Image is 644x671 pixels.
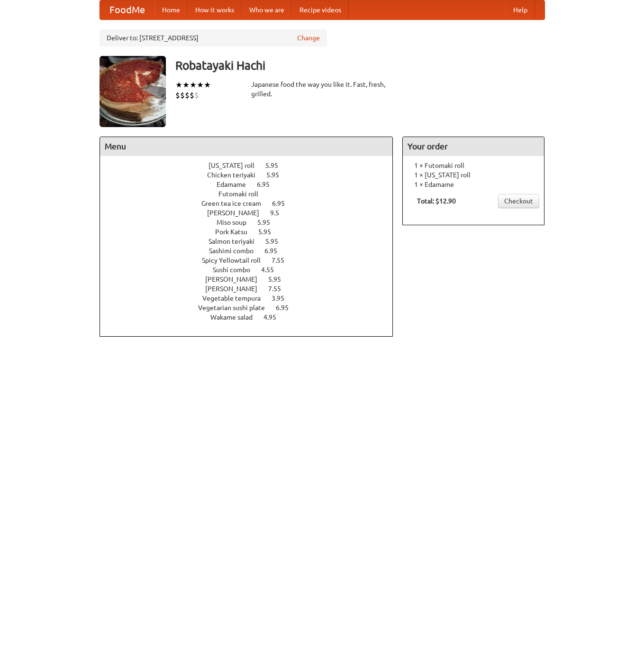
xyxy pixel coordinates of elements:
[272,294,294,302] span: 3.95
[403,137,544,156] h4: Your order
[297,33,320,43] a: Change
[218,190,285,198] a: Futomaki roll
[202,294,270,302] span: Vegetable tempura
[207,209,269,217] span: [PERSON_NAME]
[209,247,263,255] span: Sashimi combo
[408,161,539,170] li: 1 × Futomaki roll
[182,80,190,90] li: ★
[175,90,180,101] li: $
[209,162,296,169] a: [US_STATE] roll 5.95
[180,90,185,101] li: $
[261,266,283,274] span: 4.55
[202,257,270,264] span: Spicy Yellowtail roll
[205,285,299,293] a: [PERSON_NAME] 7.55
[202,257,302,264] a: Spicy Yellowtail roll 7.55
[263,313,286,321] span: 4.95
[217,181,287,188] a: Edamame 6.95
[188,0,242,19] a: How it works
[251,80,393,99] div: Japanese food the way you like it. Fast, fresh, grilled.
[210,313,294,321] a: Wakame salad 4.95
[498,194,539,208] a: Checkout
[175,56,545,75] h3: Robatayaki Hachi
[194,90,199,101] li: $
[197,80,204,90] li: ★
[215,228,257,236] span: Pork Katsu
[205,276,299,283] a: [PERSON_NAME] 5.95
[217,219,288,226] a: Miso soup 5.95
[209,247,295,255] a: Sashimi combo 6.95
[202,294,302,302] a: Vegetable tempura 3.95
[270,209,289,217] span: 9.5
[190,80,197,90] li: ★
[268,276,290,283] span: 5.95
[213,266,260,274] span: Sushi combo
[201,200,302,207] a: Green tea ice cream 6.95
[268,285,290,293] span: 7.55
[258,228,281,236] span: 5.95
[217,219,256,226] span: Miso soup
[190,90,194,101] li: $
[100,0,154,19] a: FoodMe
[257,219,280,226] span: 5.95
[210,313,262,321] span: Wakame salad
[217,181,255,188] span: Edamame
[205,276,267,283] span: [PERSON_NAME]
[272,200,294,207] span: 6.95
[215,228,289,236] a: Pork Katsu 5.95
[292,0,349,19] a: Recipe videos
[213,266,291,274] a: Sushi combo 4.55
[100,137,393,156] h4: Menu
[201,200,271,207] span: Green tea ice cream
[218,190,268,198] span: Futomaki roll
[198,304,274,312] span: Vegetarian sushi plate
[417,197,456,205] b: Total: $12.90
[207,209,297,217] a: [PERSON_NAME] 9.5
[408,170,539,180] li: 1 × [US_STATE] roll
[204,80,211,90] li: ★
[100,29,327,46] div: Deliver to: [STREET_ADDRESS]
[100,56,166,127] img: angular.jpg
[265,162,288,169] span: 5.95
[209,238,264,245] span: Salmon teriyaki
[272,257,294,264] span: 7.55
[207,171,297,179] a: Chicken teriyaki 5.95
[408,180,539,189] li: 1 × Edamame
[242,0,292,19] a: Who we are
[506,0,535,19] a: Help
[154,0,188,19] a: Home
[276,304,298,312] span: 6.95
[185,90,190,101] li: $
[209,162,264,169] span: [US_STATE] roll
[198,304,306,312] a: Vegetarian sushi plate 6.95
[205,285,267,293] span: [PERSON_NAME]
[175,80,182,90] li: ★
[266,171,289,179] span: 5.95
[209,238,296,245] a: Salmon teriyaki 5.95
[265,238,288,245] span: 5.95
[257,181,279,188] span: 6.95
[207,171,265,179] span: Chicken teriyaki
[264,247,287,255] span: 6.95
